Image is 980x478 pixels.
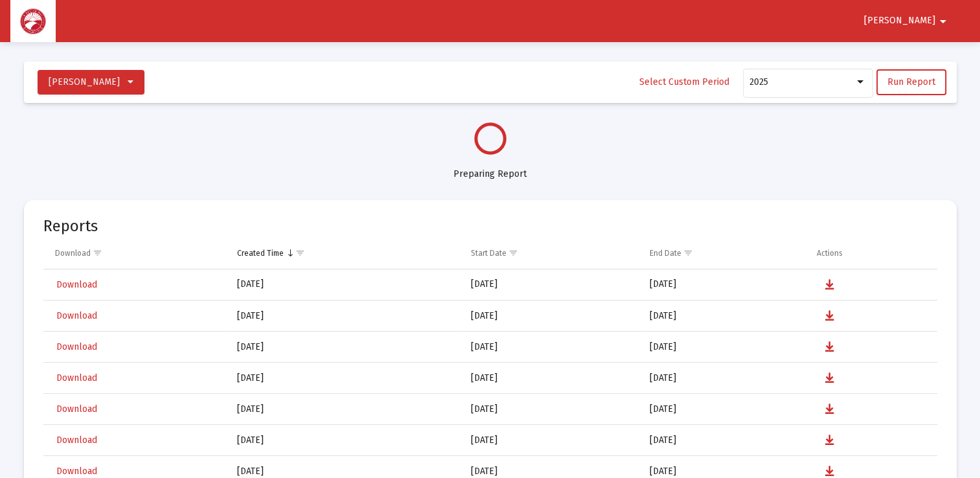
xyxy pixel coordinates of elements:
[237,278,453,291] div: [DATE]
[237,248,284,258] div: Created Time
[462,394,640,425] td: [DATE]
[56,404,97,415] span: Download
[237,434,453,447] div: [DATE]
[38,70,144,95] button: [PERSON_NAME]
[237,403,453,416] div: [DATE]
[887,76,935,87] span: Run Report
[641,394,808,425] td: [DATE]
[55,248,91,258] div: Download
[228,238,462,269] td: Column Created Time
[56,435,97,446] span: Download
[876,69,946,95] button: Run Report
[237,372,453,385] div: [DATE]
[56,341,97,352] span: Download
[237,341,453,354] div: [DATE]
[639,76,729,87] span: Select Custom Period
[237,465,453,478] div: [DATE]
[56,279,97,290] span: Download
[749,76,768,87] span: 2025
[56,310,97,321] span: Download
[641,332,808,363] td: [DATE]
[508,248,518,258] span: Show filter options for column 'Start Date'
[641,238,808,269] td: Column End Date
[43,220,98,233] mat-card-title: Reports
[641,363,808,394] td: [DATE]
[683,248,693,258] span: Show filter options for column 'End Date'
[93,248,102,258] span: Show filter options for column 'Download'
[935,8,951,34] mat-icon: arrow_drop_down
[49,76,120,87] span: [PERSON_NAME]
[56,372,97,383] span: Download
[641,269,808,301] td: [DATE]
[808,238,937,269] td: Column Actions
[864,16,935,27] span: [PERSON_NAME]
[43,238,229,269] td: Column Download
[462,425,640,456] td: [DATE]
[20,8,46,34] img: Dashboard
[817,248,843,258] div: Actions
[650,248,681,258] div: End Date
[462,332,640,363] td: [DATE]
[641,301,808,332] td: [DATE]
[295,248,305,258] span: Show filter options for column 'Created Time'
[849,8,966,34] button: [PERSON_NAME]
[462,238,640,269] td: Column Start Date
[462,363,640,394] td: [DATE]
[237,310,453,323] div: [DATE]
[56,466,97,477] span: Download
[462,269,640,301] td: [DATE]
[462,301,640,332] td: [DATE]
[471,248,507,258] div: Start Date
[24,155,957,181] div: Preparing Report
[641,425,808,456] td: [DATE]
